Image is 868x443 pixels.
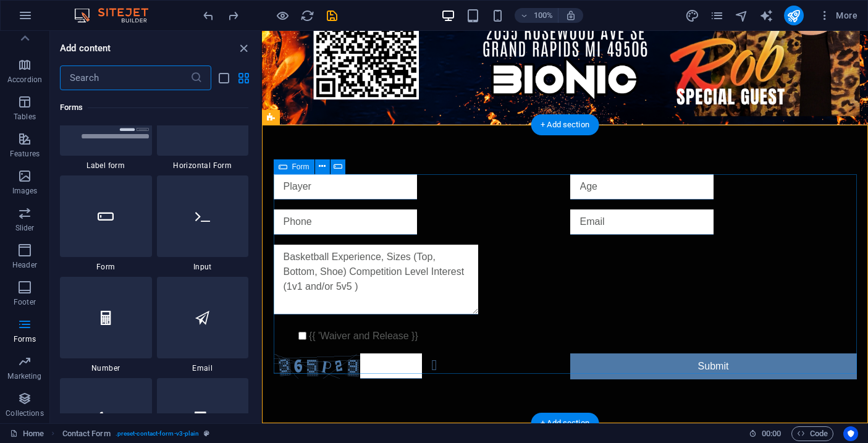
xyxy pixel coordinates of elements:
button: publish [784,6,804,25]
img: Editor Logo [71,8,164,23]
span: Code [797,426,828,441]
h6: Forms [60,100,248,115]
h6: 100% [533,8,553,23]
span: Click to select. Double-click to edit [62,426,111,441]
button: undo [201,8,216,23]
span: Form [60,262,152,272]
h6: Session time [749,426,782,441]
p: Footer [14,297,36,307]
div: Input [157,175,249,272]
p: Marketing [7,371,41,381]
i: On resize automatically adjust zoom level to fit chosen device. [565,10,576,21]
i: Design (Ctrl+Alt+Y) [685,9,699,23]
button: More [814,6,862,25]
button: save [324,8,339,23]
button: redo [225,8,240,23]
p: Forms [14,334,36,344]
button: Code [791,426,833,441]
span: . preset-contact-form-v3-plain [116,426,200,441]
button: navigator [735,8,749,23]
div: + Add section [531,114,599,135]
i: This element is a customizable preset [204,430,209,437]
a: Click to cancel selection. Double-click to open Pages [10,426,44,441]
i: Save (Ctrl+S) [325,9,339,23]
span: 00 00 [762,426,781,441]
p: Slider [15,223,35,233]
div: Number [60,277,152,373]
button: grid-view [236,70,251,85]
button: reload [300,8,314,23]
button: close panel [236,41,251,56]
i: Pages (Ctrl+Alt+S) [710,9,724,23]
button: 100% [515,8,558,23]
i: Publish [786,9,801,23]
i: Undo: Change opacity (Ctrl+Z) [201,9,216,23]
i: Reload page [300,9,314,23]
div: Email [157,277,249,373]
button: design [685,8,700,23]
i: AI Writer [759,9,773,23]
span: Email [157,363,249,373]
span: Input [157,262,249,272]
div: Form [60,175,152,272]
span: More [819,9,857,22]
h6: Add content [60,41,111,56]
p: Features [10,149,40,159]
p: Header [12,260,37,270]
p: Collections [6,408,43,418]
div: + Add section [531,413,599,434]
span: Number [60,363,152,373]
span: Horizontal Form [157,161,249,171]
i: Navigator [735,9,749,23]
p: Images [12,186,38,196]
span: Form [292,163,310,171]
p: Accordion [7,75,42,85]
input: Search [60,65,190,90]
i: Redo: Delete elements (Ctrl+Y, ⌘+Y) [226,9,240,23]
span: Label form [60,161,152,171]
span: : [770,429,772,438]
button: list-view [216,70,231,85]
p: Tables [14,112,36,122]
button: pages [710,8,725,23]
button: text_generator [759,8,774,23]
nav: breadcrumb [62,426,210,441]
button: Click here to leave preview mode and continue editing [275,8,290,23]
button: Usercentrics [843,426,858,441]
